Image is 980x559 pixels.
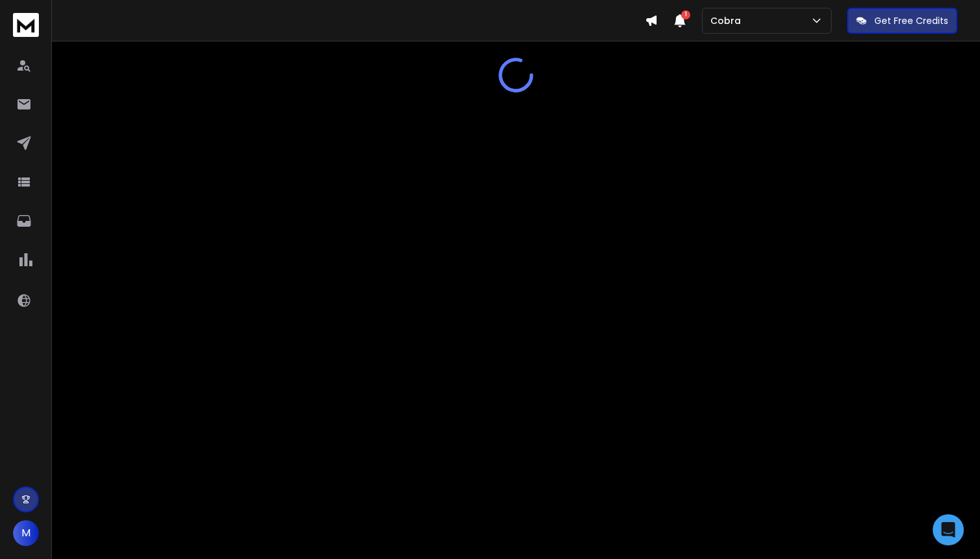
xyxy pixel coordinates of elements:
[13,520,39,546] button: M
[933,514,964,545] div: Open Intercom Messenger
[710,14,746,27] p: Cobra
[847,8,957,34] button: Get Free Credits
[874,14,948,27] p: Get Free Credits
[13,13,39,37] img: logo
[681,10,690,19] span: 1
